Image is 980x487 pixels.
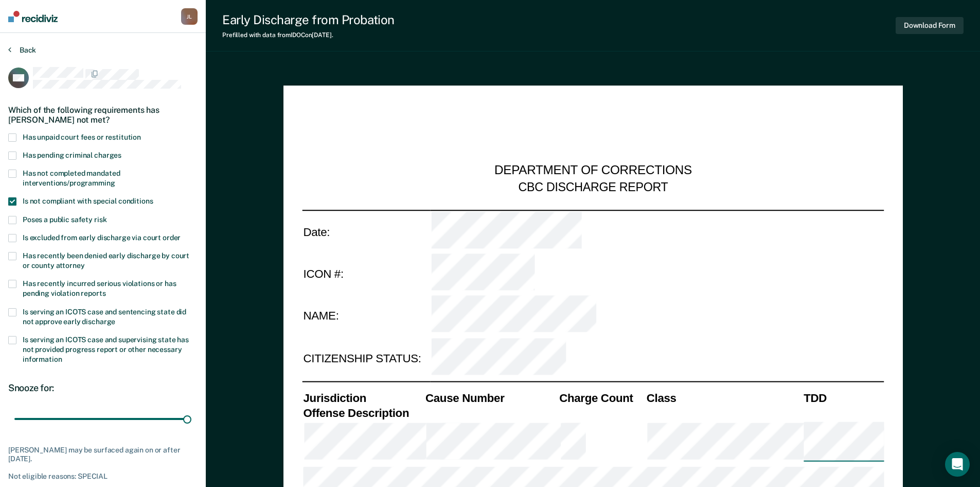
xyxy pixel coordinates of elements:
[8,97,198,133] div: Which of the following requirements has [PERSON_NAME] not met?
[302,391,424,406] th: Jurisdiction
[645,391,802,406] th: Class
[302,337,430,379] td: CITIZENSHIP STATUS:
[302,406,424,421] th: Offense Description
[23,215,106,224] span: Poses a public safety risk
[945,452,970,477] div: Open Intercom Messenger
[23,335,189,363] span: Is serving an ICOTS case and supervising state has not provided progress report or other necessar...
[181,8,198,25] div: J L
[23,233,181,242] span: Is excluded from early discharge via court order
[23,279,176,297] span: Has recently incurred serious violations or has pending violation reports
[302,253,430,295] td: ICON #:
[23,251,189,270] span: Has recently been denied early discharge by court or county attorney
[8,45,36,55] button: Back
[222,12,395,27] div: Early Discharge from Probation
[424,391,558,406] th: Cause Number
[8,382,198,394] div: Snooze for:
[518,179,668,195] div: CBC DISCHARGE REPORT
[23,133,141,141] span: Has unpaid court fees or restitution
[8,446,198,463] div: [PERSON_NAME] may be surfaced again on or after [DATE].
[23,197,153,205] span: Is not compliant with special conditions
[558,391,646,406] th: Charge Count
[494,163,692,179] div: DEPARTMENT OF CORRECTIONS
[222,31,395,39] div: Prefilled with data from IDOC on [DATE] .
[8,472,198,481] div: Not eligible reasons: SPECIAL
[896,17,964,34] button: Download Form
[302,210,430,253] td: Date:
[803,391,884,406] th: TDD
[23,169,120,187] span: Has not completed mandated interventions/programming
[8,11,58,22] img: Recidiviz
[23,151,121,159] span: Has pending criminal charges
[23,308,186,326] span: Is serving an ICOTS case and sentencing state did not approve early discharge
[302,295,430,337] td: NAME:
[181,8,198,25] button: JL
